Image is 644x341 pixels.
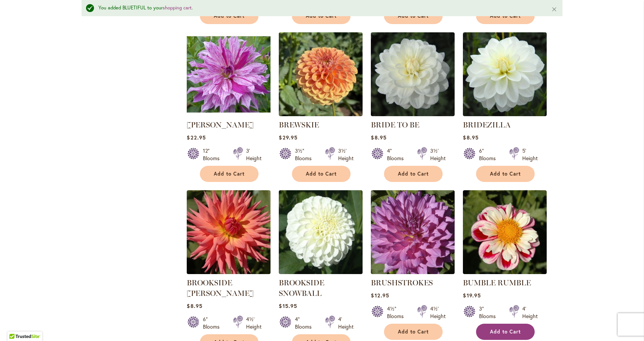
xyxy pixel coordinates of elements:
[384,166,443,182] button: Add to Cart
[371,134,386,141] span: $8.95
[187,134,206,141] span: $22.95
[371,111,455,118] a: BRIDE TO BE
[187,120,254,129] a: [PERSON_NAME]
[387,147,408,162] div: 4" Blooms
[476,166,535,182] button: Add to Cart
[476,324,535,340] button: Add to Cart
[463,32,547,116] img: BRIDEZILLA
[279,278,324,298] a: BROOKSIDE SNOWBALL
[479,147,500,162] div: 6" Blooms
[246,315,262,330] div: 4½' Height
[430,147,446,162] div: 3½' Height
[371,32,455,116] img: BRIDE TO BE
[279,134,297,141] span: $29.95
[246,147,262,162] div: 3' Height
[295,147,316,162] div: 3½" Blooms
[279,302,297,309] span: $15.95
[463,190,547,274] img: BUMBLE RUMBLE
[463,268,547,276] a: BUMBLE RUMBLE
[371,120,419,129] a: BRIDE TO BE
[384,324,443,340] button: Add to Cart
[187,190,271,274] img: BROOKSIDE CHERI
[490,329,521,335] span: Add to Cart
[490,171,521,177] span: Add to Cart
[187,268,271,276] a: BROOKSIDE CHERI
[279,120,319,129] a: BREWSKIE
[371,292,389,299] span: $12.95
[279,32,363,116] img: BREWSKIE
[163,5,192,11] a: shopping cart
[398,171,429,177] span: Add to Cart
[463,134,478,141] span: $8.95
[430,305,446,320] div: 4½' Height
[187,32,271,116] img: Brandon Michael
[203,315,224,330] div: 6" Blooms
[295,315,316,330] div: 4" Blooms
[187,111,271,118] a: Brandon Michael
[387,305,408,320] div: 4½" Blooms
[279,190,363,274] img: BROOKSIDE SNOWBALL
[279,111,363,118] a: BREWSKIE
[98,5,540,12] div: You added BLUETIFUL to your .
[292,166,351,182] button: Add to Cart
[187,278,254,298] a: BROOKSIDE [PERSON_NAME]
[479,305,500,320] div: 3" Blooms
[214,171,245,177] span: Add to Cart
[338,315,354,330] div: 4' Height
[200,166,259,182] button: Add to Cart
[203,147,224,162] div: 12" Blooms
[463,292,481,299] span: $19.95
[306,171,337,177] span: Add to Cart
[371,190,455,274] img: BRUSHSTROKES
[371,268,455,276] a: BRUSHSTROKES
[6,314,27,335] iframe: Launch Accessibility Center
[371,278,433,287] a: BRUSHSTROKES
[522,147,538,162] div: 5' Height
[463,111,547,118] a: BRIDEZILLA
[463,278,531,287] a: BUMBLE RUMBLE
[463,120,511,129] a: BRIDEZILLA
[338,147,354,162] div: 3½' Height
[279,268,363,276] a: BROOKSIDE SNOWBALL
[187,302,202,309] span: $8.95
[398,329,429,335] span: Add to Cart
[522,305,538,320] div: 4' Height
